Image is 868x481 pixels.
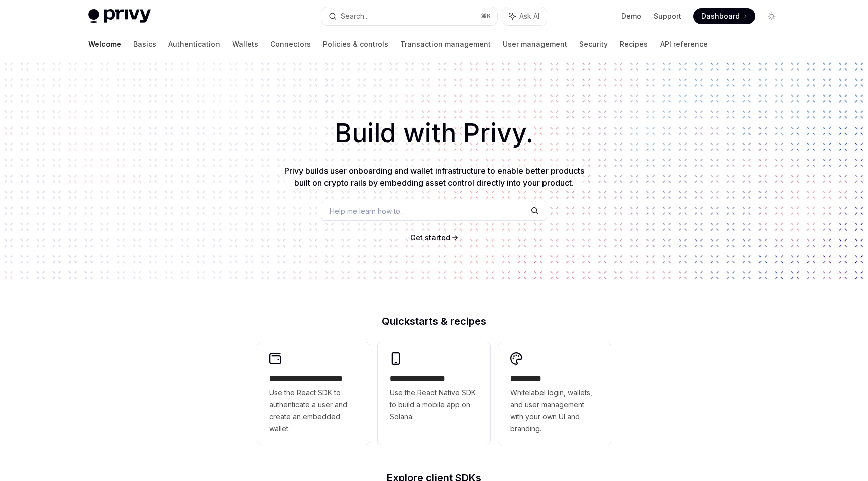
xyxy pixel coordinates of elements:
a: Security [579,32,608,56]
a: Transaction management [400,32,491,56]
span: ⌘ K [481,12,491,20]
span: Whitelabel login, wallets, and user management with your own UI and branding. [510,387,599,435]
button: Toggle dark mode [764,8,780,24]
h1: Build with Privy. [16,113,852,153]
span: Use the React SDK to authenticate a user and create an embedded wallet. [269,387,358,435]
span: Use the React Native SDK to build a mobile app on Solana. [390,387,478,423]
h2: Quickstarts & recipes [257,316,611,326]
a: Authentication [168,32,220,56]
a: Demo [621,11,641,21]
img: light logo [88,9,151,23]
span: Dashboard [701,11,740,21]
span: Ask AI [519,11,539,21]
a: Support [654,11,681,21]
span: Get started [410,233,450,242]
a: Welcome [88,32,121,56]
a: Wallets [232,32,258,56]
a: Connectors [270,32,311,56]
a: Recipes [620,32,648,56]
button: Search...⌘K [321,7,497,25]
button: Ask AI [502,7,547,25]
a: **** **** **** ***Use the React Native SDK to build a mobile app on Solana. [378,342,490,445]
div: Search... [341,10,369,22]
span: Privy builds user onboarding and wallet infrastructure to enable better products built on crypto ... [284,166,584,188]
a: Get started [410,233,450,243]
a: Policies & controls [323,32,388,56]
a: Dashboard [693,8,755,24]
a: API reference [660,32,708,56]
a: Basics [133,32,156,56]
a: **** *****Whitelabel login, wallets, and user management with your own UI and branding. [498,342,611,445]
a: User management [503,32,567,56]
span: Help me learn how to… [330,206,406,216]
